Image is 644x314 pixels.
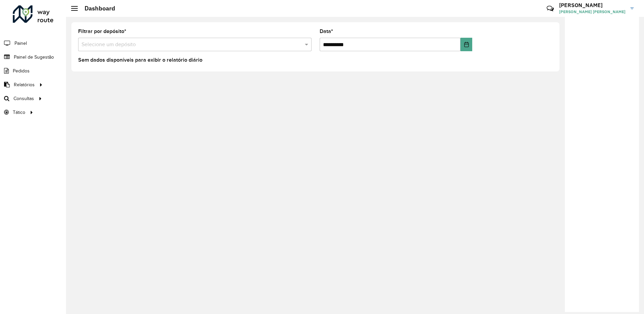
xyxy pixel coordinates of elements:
[78,5,115,12] h2: Dashboard
[559,9,625,15] span: [PERSON_NAME] [PERSON_NAME]
[14,81,35,88] span: Relatórios
[78,56,202,64] label: Sem dados disponíveis para exibir o relatório diário
[14,40,27,47] span: Painel
[13,95,34,102] span: Consultas
[13,67,30,74] span: Pedidos
[543,1,557,16] a: Contato Rápido
[14,54,54,61] span: Painel de Sugestão
[13,109,25,116] span: Tático
[320,27,333,35] label: Data
[559,2,625,8] h3: [PERSON_NAME]
[460,38,472,51] button: Choose Date
[78,27,126,35] label: Filtrar por depósito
